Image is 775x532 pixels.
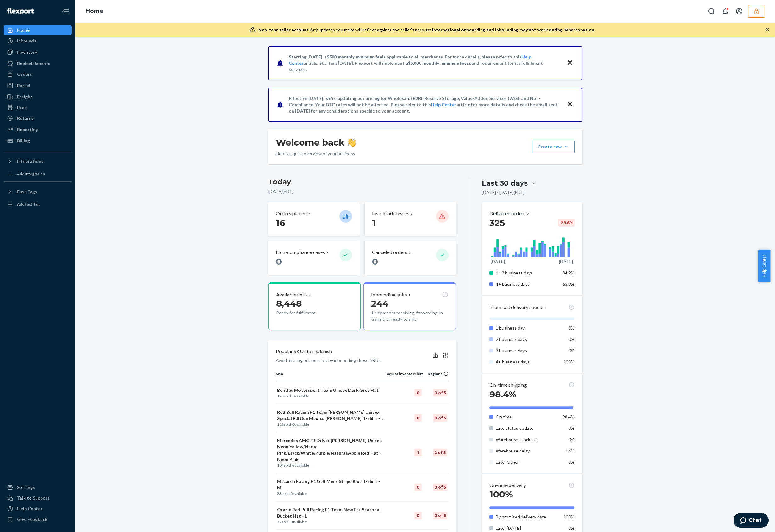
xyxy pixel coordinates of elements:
span: 0% [568,425,575,431]
a: Orders [4,69,72,79]
div: Settings [17,484,35,490]
span: 0% [568,325,575,330]
span: 0 [290,519,293,524]
a: Help Center [4,504,72,514]
div: -28.6 % [558,219,575,227]
button: Non-compliance cases 0 [268,241,360,275]
p: On-time delivery [489,482,526,489]
button: Inbounding units2441 shipments receiving, forwarding, in transit, or ready to ship [363,282,456,330]
p: By promised delivery date [496,514,558,520]
ol: breadcrumbs [81,2,109,20]
span: 72 [277,519,282,524]
div: Add Integration [17,171,45,176]
a: Freight [4,92,72,102]
p: Non-compliance cases [276,249,325,256]
div: Parcel [17,82,30,89]
p: Warehouse delay [496,448,558,454]
div: Orders [17,71,32,77]
span: 0% [568,437,575,442]
button: Canceled orders 0 [365,241,456,275]
button: Create new [532,141,575,153]
p: Late status update [496,425,558,431]
div: Last 30 days [482,178,528,188]
button: Talk to Support [4,493,72,503]
p: Ready for fulfillment [276,310,334,316]
th: SKU [276,371,385,382]
span: 0% [568,525,575,531]
p: McLaren Racing F1 Gulf Mens Stripe Blue T-shirt - M [277,478,384,491]
span: International onboarding and inbounding may not work during impersonation. [432,27,595,32]
p: Popular SKUs to replenish [276,348,332,355]
span: 100% [563,514,575,519]
button: Fast Tags [4,187,72,197]
p: sold · available [277,393,384,399]
p: [DATE] ( EDT ) [268,188,456,195]
button: Delivered orders [489,210,531,217]
div: Integrations [17,158,43,164]
a: Settings [4,482,72,492]
p: sold · available [277,463,384,468]
p: sold · available [277,422,384,427]
div: Help Center [17,506,42,512]
div: 1 [414,449,422,456]
div: 0 [414,484,422,491]
span: 65.8% [562,281,575,287]
button: Integrations [4,156,72,166]
p: Bentley Motorsport Team Unisex Dark Grey Hat [277,387,384,393]
th: Days of inventory left [385,371,423,382]
span: 100% [489,489,513,500]
div: Freight [17,94,32,100]
p: Starting [DATE], a is applicable to all merchants. For more details, please refer to this article... [289,54,561,73]
a: Inbounds [4,36,72,46]
button: Orders placed 16 [268,202,360,236]
div: 0 of 5 [433,512,447,519]
div: Fast Tags [17,189,37,195]
a: Reporting [4,125,72,135]
p: Promised delivery speeds [489,304,544,311]
a: Add Integration [4,169,72,179]
button: Available units8,448Ready for fulfillment [268,282,361,330]
p: 3 business days [496,347,558,354]
span: 104 [277,463,284,468]
span: 112 [277,422,284,427]
div: Home [17,27,30,33]
button: Close Navigation [59,5,72,18]
p: 1 - 3 business days [496,270,558,276]
span: 325 [489,218,505,228]
a: Inventory [4,47,72,57]
p: [DATE] - [DATE] ( EDT ) [482,189,525,196]
div: Regions [423,371,449,376]
span: Non-test seller account: [258,27,310,32]
div: 0 of 5 [433,389,447,396]
p: Canceled orders [372,249,407,256]
span: 244 [371,298,388,309]
div: Billing [17,138,30,144]
iframe: Opens a widget where you can chat to one of our agents [734,513,769,529]
a: Add Fast Tag [4,199,72,209]
div: Prep [17,104,27,111]
p: Mercedes AMG F1 Driver [PERSON_NAME] Unisex Neon Yellow/Neon Pink/Black/White/Purple/Natural/Appl... [277,437,384,463]
span: 0% [568,459,575,465]
a: Help Center [431,102,456,107]
div: 0 of 5 [433,414,447,422]
div: 0 [414,389,422,396]
a: Parcel [4,80,72,91]
span: 0 [293,394,295,398]
span: 0 [276,256,282,267]
div: 0 [414,414,422,422]
span: 0 [372,256,378,267]
button: Open account menu [733,5,745,18]
span: 83 [277,491,282,496]
p: Red Bull Racing F1 Team [PERSON_NAME] Unisex Special Edition Mexico [PERSON_NAME] T-shirt - L [277,409,384,422]
p: [DATE] [491,258,505,265]
p: 4+ business days [496,281,558,287]
a: Home [4,25,72,35]
span: 100% [563,359,575,364]
h3: Today [268,177,456,187]
span: 8,448 [276,298,302,309]
button: Help Center [758,250,770,282]
p: On time [496,414,558,420]
span: 0 [290,491,293,496]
